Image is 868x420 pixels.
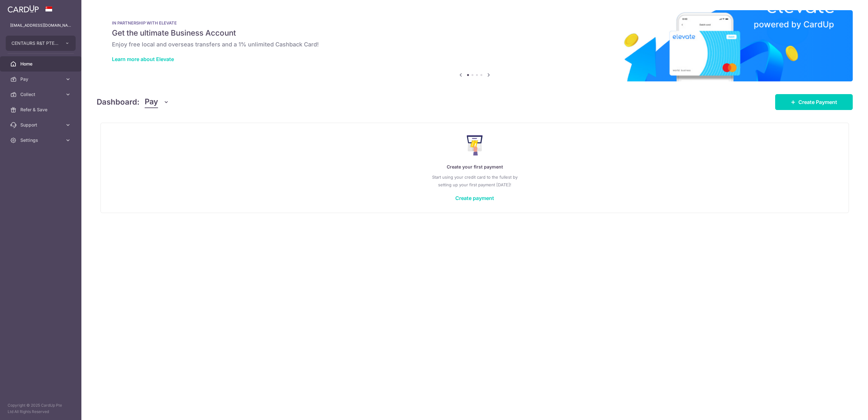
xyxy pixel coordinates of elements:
p: [EMAIL_ADDRESS][DOMAIN_NAME] [10,22,71,29]
iframe: Opens a widget where you can find more information [827,401,862,417]
h6: Enjoy free local and overseas transfers and a 1% unlimited Cashback Card! [112,41,837,48]
p: IN PARTNERSHIP WITH ELEVATE [112,20,837,25]
span: Collect [20,91,62,98]
img: Renovation banner [97,10,853,81]
span: Settings [20,137,62,143]
span: CENTAURS R&T PTE. LTD. [11,40,59,46]
span: Create Payment [798,98,837,106]
img: Make Payment [467,135,483,155]
p: Start using your credit card to the fullest by setting up your first payment [DATE]! [114,173,836,189]
span: Refer & Save [20,107,62,113]
span: Home [20,61,62,67]
h4: Dashboard: [97,96,140,108]
a: Learn more about Elevate [112,56,174,62]
img: CardUp [8,5,39,13]
span: Pay [20,76,62,82]
a: Create payment [455,195,494,201]
span: Support [20,122,62,128]
span: Pay [145,96,158,108]
p: Create your first payment [114,163,836,171]
button: Pay [145,96,169,108]
h5: Get the ultimate Business Account [112,28,837,38]
a: Create Payment [775,94,853,110]
button: CENTAURS R&T PTE. LTD. [6,36,76,51]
